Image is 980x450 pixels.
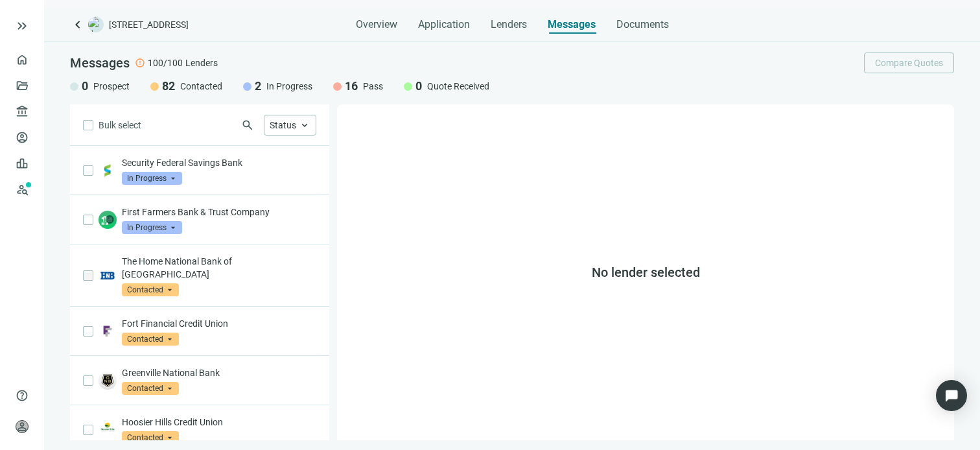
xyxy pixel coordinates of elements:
[70,55,130,71] span: Messages
[180,80,222,93] span: Contacted
[241,119,254,132] span: search
[14,18,30,34] button: keyboard_double_arrow_right
[148,56,183,69] span: 100/100
[122,283,179,296] span: Contacted
[299,119,310,131] span: keyboard_arrow_up
[99,211,117,229] img: edfb4f73-33af-4e7e-a617-c9ac85d158aa
[345,78,358,94] span: 16
[356,18,397,31] span: Overview
[162,78,175,94] span: 82
[936,380,967,411] div: Open Intercom Messenger
[415,78,422,94] span: 0
[491,18,527,31] span: Lenders
[88,17,104,32] img: deal-logo
[16,420,29,433] span: person
[185,56,218,69] span: Lenders
[266,80,312,93] span: In Progress
[122,317,316,330] p: Fort Financial Credit Union
[122,255,316,281] p: The Home National Bank of [GEOGRAPHIC_DATA]
[16,105,25,118] span: account_balance
[70,17,86,32] a: keyboard_arrow_left
[270,120,296,130] span: Status
[427,80,489,93] span: Quote Received
[122,172,182,185] span: In Progress
[337,104,954,440] div: No lender selected
[93,80,130,93] span: Prospect
[122,156,316,169] p: Security Federal Savings Bank
[122,416,316,429] p: Hoosier Hills Credit Union
[109,18,189,31] span: [STREET_ADDRESS]
[418,18,470,31] span: Application
[122,206,316,219] p: First Farmers Bank & Trust Company
[548,18,596,30] span: Messages
[122,221,182,234] span: In Progress
[616,18,669,31] span: Documents
[122,333,179,346] span: Contacted
[99,322,117,340] img: 1cae8ee0-291e-4e39-a9ce-dd5d26dc024e
[363,80,383,93] span: Pass
[122,382,179,395] span: Contacted
[122,366,316,379] p: Greenville National Bank
[99,421,117,439] img: 46068085-8c78-42ec-8474-c11486547b70
[864,53,954,73] button: Compare Quotes
[99,372,117,390] img: 22917e09-9cd3-4dd9-b9a9-dc9a4ec7b38f
[99,266,117,285] img: b0c9752b-ecce-435a-8fff-c7a293c96bbe
[122,431,179,444] span: Contacted
[82,78,88,94] span: 0
[135,58,145,68] span: error
[99,161,117,180] img: e3ee4483-6f5e-434f-ad04-46e9f3a94692
[99,118,141,132] span: Bulk select
[255,78,261,94] span: 2
[16,389,29,402] span: help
